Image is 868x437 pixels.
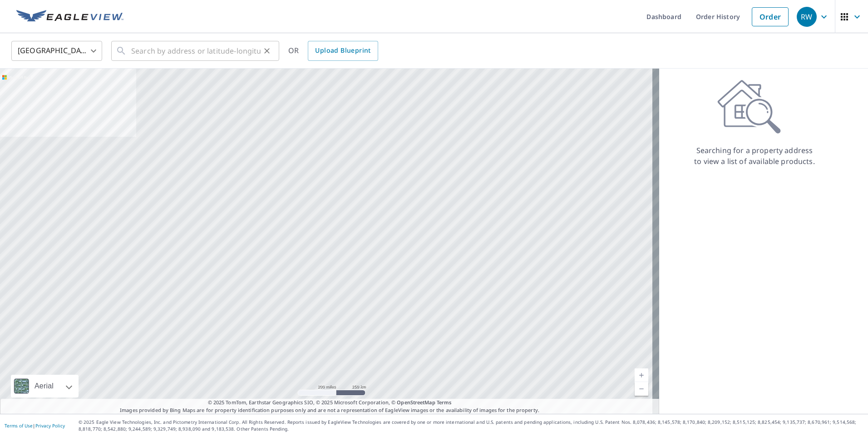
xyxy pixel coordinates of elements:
a: OpenStreetMap [397,399,435,406]
button: Clear [261,45,273,57]
a: Current Level 5, Zoom Out [635,382,648,396]
p: | [5,423,65,428]
span: Upload Blueprint [315,45,370,56]
a: Terms of Use [5,422,33,429]
a: Order [752,7,789,26]
p: © 2025 Eagle View Technologies, Inc. and Pictometry International Corp. All Rights Reserved. Repo... [79,419,863,432]
div: RW [797,7,817,27]
div: OR [288,41,378,61]
a: Terms [437,399,452,406]
a: Privacy Policy [35,422,65,429]
input: Search by address or latitude-longitude [131,38,261,64]
a: Upload Blueprint [308,41,378,61]
p: Searching for a property address to view a list of available products. [694,145,815,167]
div: Aerial [32,375,56,397]
div: Aerial [11,375,79,397]
div: [GEOGRAPHIC_DATA] [11,38,102,64]
img: EV Logo [16,10,123,24]
a: Current Level 5, Zoom In [635,368,648,382]
span: © 2025 TomTom, Earthstar Geographics SIO, © 2025 Microsoft Corporation, © [208,399,452,407]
